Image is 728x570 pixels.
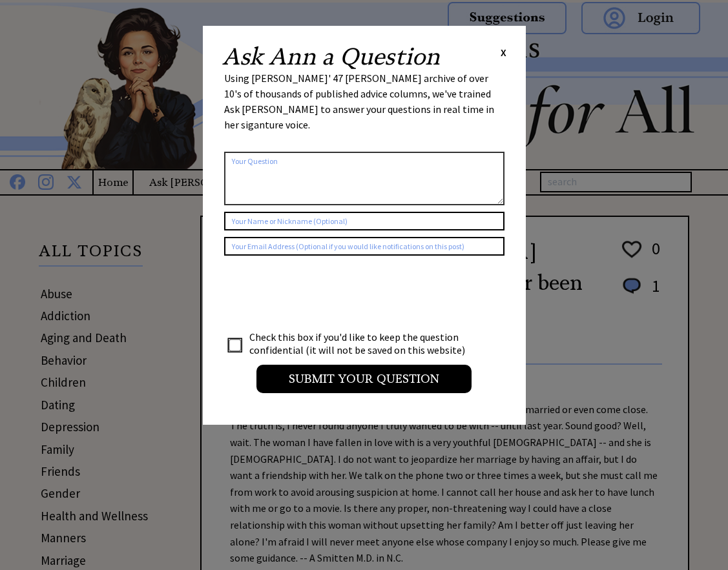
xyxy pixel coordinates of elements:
[222,45,440,68] h2: Ask Ann a Question
[224,212,504,230] input: Your Name or Nickname (Optional)
[501,46,506,59] span: X
[224,70,504,145] div: Using [PERSON_NAME]' 47 [PERSON_NAME] archive of over 10's of thousands of published advice colum...
[224,237,504,256] input: Your Email Address (Optional if you would like notifications on this post)
[249,330,477,357] td: Check this box if you'd like to keep the question confidential (it will not be saved on this webs...
[256,365,472,393] input: Submit your Question
[224,269,421,319] iframe: reCAPTCHA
